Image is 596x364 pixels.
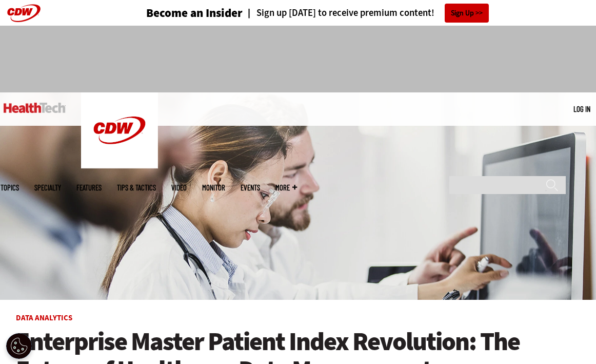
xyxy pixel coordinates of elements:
a: Become an Insider [108,7,243,19]
img: Home [81,92,158,168]
div: User menu [573,104,590,114]
span: Specialty [34,184,61,191]
a: Sign Up [445,4,489,23]
div: Cookie Settings [6,333,32,359]
span: Topics [1,184,19,191]
a: Log in [573,104,590,113]
a: Sign up [DATE] to receive premium content! [243,8,434,18]
button: Open Preferences [6,333,32,359]
a: CDW [81,160,158,171]
a: Features [76,184,102,191]
iframe: advertisement [111,36,485,82]
span: More [275,184,297,191]
a: Tips & Tactics [117,184,156,191]
a: MonITor [202,184,225,191]
a: Data Analytics [16,313,72,323]
a: Events [241,184,260,191]
img: Home [4,103,66,113]
h3: Become an Insider [146,7,243,19]
a: Video [171,184,187,191]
